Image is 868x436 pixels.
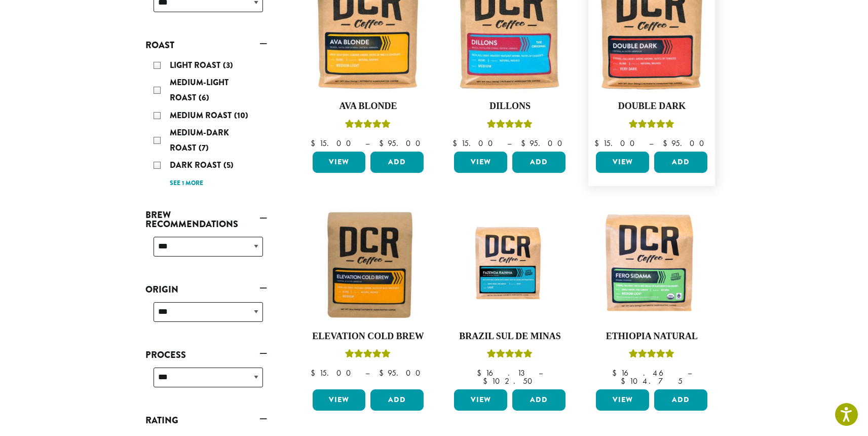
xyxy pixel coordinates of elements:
a: View [313,152,366,173]
button: Add [654,389,707,411]
span: $ [612,368,621,378]
a: View [596,152,649,173]
a: View [313,389,366,411]
a: Elevation Cold BrewRated 5.00 out of 5 [310,206,427,386]
span: Dark Roast [170,159,223,171]
bdi: 95.00 [379,368,425,378]
a: Rating [145,412,267,429]
div: Rated 5.00 out of 5 [345,118,391,133]
a: Roast [145,37,267,54]
span: – [539,368,543,378]
h4: Dillons [451,101,568,112]
a: Brew Recommendations [145,206,267,233]
bdi: 104.75 [621,376,683,386]
span: – [649,138,653,149]
a: See 1 more [170,178,203,189]
img: Fazenda-Rainha_12oz_Mockup.jpg [451,221,568,308]
span: (10) [234,110,248,121]
span: Medium-Light Roast [170,77,229,103]
span: – [688,368,692,378]
div: Process [145,364,267,399]
span: $ [621,376,629,386]
bdi: 16.13 [477,368,529,378]
a: Process [145,346,267,364]
a: Origin [145,281,267,298]
div: Origin [145,298,267,334]
bdi: 95.00 [521,138,567,149]
div: Rated 5.00 out of 5 [487,118,533,133]
bdi: 95.00 [379,138,425,149]
div: Brew Recommendations [145,233,267,269]
span: – [507,138,511,149]
a: View [454,389,507,411]
button: Add [512,389,565,411]
a: View [596,389,649,411]
bdi: 16.46 [612,368,678,378]
bdi: 15.00 [311,138,356,149]
button: Add [654,152,707,173]
span: $ [663,138,671,149]
h4: Ava Blonde [310,101,427,112]
span: (6) [199,92,209,103]
h4: Double Dark [593,101,710,112]
div: Rated 5.00 out of 5 [345,348,391,363]
bdi: 15.00 [452,138,498,149]
div: Rated 4.50 out of 5 [629,118,674,133]
span: $ [379,138,388,149]
button: Add [370,152,424,173]
img: DCR-Fero-Sidama-Coffee-Bag-2019-300x300.png [593,206,710,323]
span: $ [311,138,319,149]
span: – [365,368,369,378]
div: Rated 5.00 out of 5 [629,348,674,363]
a: Brazil Sul De MinasRated 5.00 out of 5 [451,206,568,386]
bdi: 95.00 [663,138,709,149]
div: Roast [145,54,267,194]
span: $ [311,368,319,378]
h4: Ethiopia Natural [593,331,710,342]
bdi: 102.50 [483,376,537,386]
h4: Elevation Cold Brew [310,331,427,342]
img: Elevation-Cold-Brew-300x300.jpg [310,206,426,323]
button: Add [370,389,424,411]
span: Medium Roast [170,110,234,121]
span: (5) [223,159,234,171]
span: (7) [199,142,209,154]
span: $ [452,138,461,149]
div: Rated 5.00 out of 5 [487,348,533,363]
span: $ [521,138,530,149]
span: (3) [223,59,233,71]
a: Ethiopia NaturalRated 5.00 out of 5 [593,206,710,386]
span: $ [379,368,388,378]
span: – [365,138,369,149]
bdi: 15.00 [594,138,639,149]
a: View [454,152,507,173]
bdi: 15.00 [311,368,356,378]
span: $ [594,138,603,149]
h4: Brazil Sul De Minas [451,331,568,342]
span: Medium-Dark Roast [170,127,229,154]
span: Light Roast [170,59,223,71]
span: $ [483,376,492,386]
button: Add [512,152,565,173]
span: $ [477,368,485,378]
